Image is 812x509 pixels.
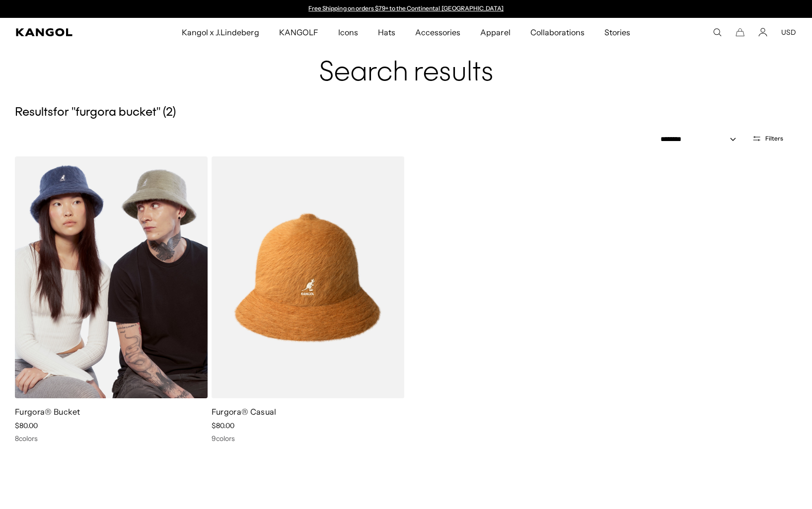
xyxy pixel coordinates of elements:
a: Apparel [470,18,520,47]
span: Icons [338,18,358,47]
a: Accessories [405,18,470,47]
img: Furgora® Bucket [15,156,208,398]
span: Hats [378,18,395,47]
a: Kangol x J.Lindeberg [172,18,269,47]
span: Apparel [480,18,510,47]
h5: Results for " furgora bucket " ( 2 ) [15,105,797,120]
a: Kangol [16,28,120,36]
button: Cart [736,28,744,37]
slideshow-component: Announcement bar [304,5,509,13]
span: KANGOLF [279,18,318,47]
div: 1 of 2 [304,5,509,13]
span: $80.00 [15,421,38,430]
a: Furgora® Bucket [15,407,80,417]
div: Announcement [304,5,509,13]
button: Open filters [746,134,789,143]
span: $80.00 [212,421,234,430]
a: Collaborations [520,18,594,47]
a: Stories [594,18,640,47]
a: Hats [368,18,405,47]
h1: Search results [15,26,797,89]
div: 9 colors [212,434,404,443]
select: Sort by: Featured [657,134,746,145]
a: Account [758,28,767,37]
div: 8 colors [15,434,208,443]
span: Stories [604,18,630,47]
a: Furgora® Casual [212,407,277,417]
span: Collaborations [530,18,584,47]
span: Filters [765,135,783,142]
button: USD [781,28,796,37]
summary: Search here [713,28,722,37]
img: Furgora® Casual [212,156,404,398]
span: Accessories [415,18,460,47]
a: Free Shipping on orders $79+ to the Continental [GEOGRAPHIC_DATA] [308,4,504,12]
a: KANGOLF [269,18,328,47]
a: Icons [328,18,368,47]
span: Kangol x J.Lindeberg [182,18,259,47]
